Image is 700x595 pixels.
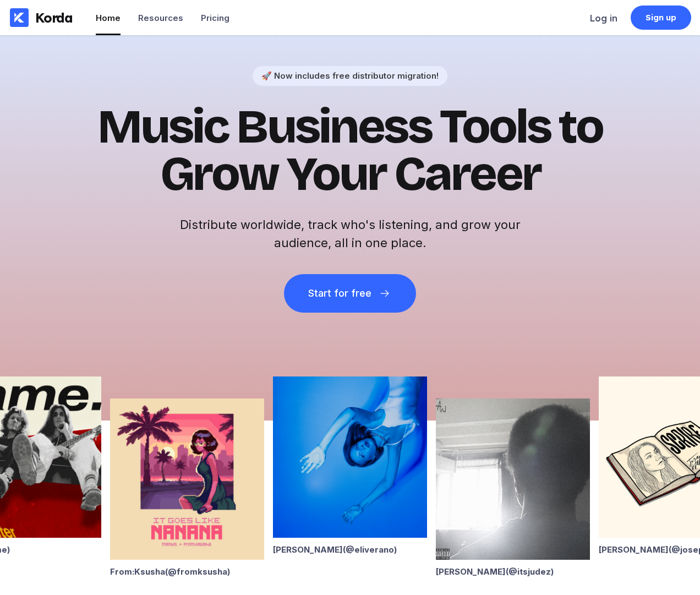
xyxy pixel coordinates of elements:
div: Home [96,13,121,23]
h1: Music Business Tools to Grow Your Career [80,103,620,198]
img: Alan Ward [436,399,590,560]
h2: Distribute worldwide, track who's listening, and grow your audience, all in one place. [174,216,526,252]
div: Start for free [308,288,371,299]
img: From:Ksusha [110,399,264,560]
div: Log in [590,13,617,24]
img: Eli Verano [273,376,427,538]
div: Sign up [646,12,677,23]
div: Resources [138,13,183,23]
div: Pricing [201,13,229,23]
div: [PERSON_NAME] (@ itsjudez ) [436,566,590,577]
div: 🚀 Now includes free distributor migration! [261,70,439,81]
div: [PERSON_NAME] (@ eliverano ) [273,544,427,555]
button: Start for free [284,274,416,313]
div: From:Ksusha (@ fromksusha ) [110,566,264,577]
div: Korda [35,9,73,26]
a: Sign up [631,6,691,30]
